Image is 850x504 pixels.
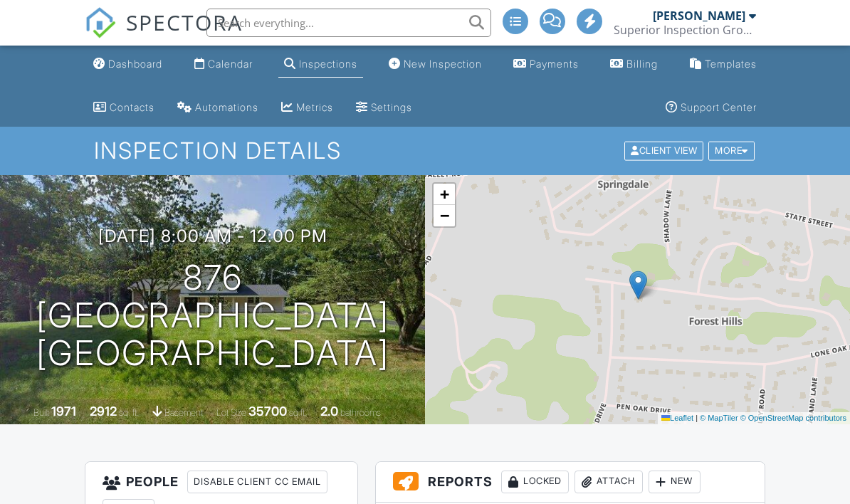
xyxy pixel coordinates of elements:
div: New [649,471,701,493]
a: Payments [508,51,584,78]
a: Templates [684,51,762,78]
a: New Inspection [383,51,488,78]
span: sq. ft. [119,407,139,418]
span: + [440,185,449,203]
div: 35700 [248,404,287,419]
div: Disable Client CC Email [187,471,327,493]
div: Attach [574,471,643,493]
div: Contacts [110,101,154,113]
div: Dashboard [108,58,162,70]
div: Superior Inspection Group [614,23,756,37]
div: Support Center [681,101,757,113]
div: Automations [195,101,258,113]
a: Metrics [276,95,339,121]
a: Support Center [660,95,762,121]
a: Automations (Advanced) [172,95,264,121]
div: [PERSON_NAME] [653,9,745,23]
span: − [440,206,449,224]
div: Client View [624,142,703,161]
div: More [708,142,755,161]
a: Leaflet [661,414,693,422]
h1: Inspection Details [94,138,756,163]
span: Built [33,407,49,418]
h1: 876 [GEOGRAPHIC_DATA] [GEOGRAPHIC_DATA] [23,259,402,372]
img: The Best Home Inspection Software - Spectora [85,7,116,38]
a: Zoom in [434,184,455,205]
div: 2.0 [320,404,338,419]
input: Search everything... [206,9,491,37]
span: SPECTORA [126,7,243,37]
div: Billing [626,58,658,70]
h3: Reports [376,462,764,503]
a: Inspections [278,51,363,78]
h3: [DATE] 8:00 am - 12:00 pm [98,226,327,246]
div: Metrics [296,101,333,113]
div: 1971 [51,404,76,419]
a: Calendar [189,51,258,78]
span: bathrooms [340,407,381,418]
span: | [696,414,698,422]
a: Billing [604,51,663,78]
div: Calendar [208,58,253,70]
div: Payments [530,58,579,70]
a: © MapTiler [700,414,738,422]
span: basement [164,407,203,418]
div: Locked [501,471,569,493]
span: sq.ft. [289,407,307,418]
a: Dashboard [88,51,168,78]
div: Templates [705,58,757,70]
div: Inspections [299,58,357,70]
a: SPECTORA [85,19,243,49]
div: Settings [371,101,412,113]
a: Client View [623,145,707,155]
a: Zoom out [434,205,455,226]
a: Settings [350,95,418,121]
a: © OpenStreetMap contributors [740,414,846,422]
a: Contacts [88,95,160,121]
div: 2912 [90,404,117,419]
div: New Inspection [404,58,482,70]
img: Marker [629,271,647,300]
span: Lot Size [216,407,246,418]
